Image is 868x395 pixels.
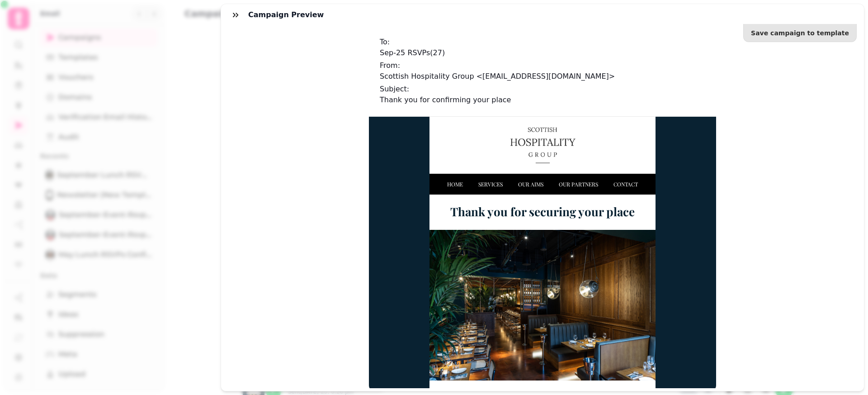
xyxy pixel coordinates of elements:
[380,48,705,58] p: Sep-25 RSVPs ( 27 )
[380,37,705,48] p: To:
[751,30,849,36] span: Save campaign to template
[380,71,705,82] p: Scottish Hospitality Group <[EMAIL_ADDRESS][DOMAIN_NAME]>
[369,117,716,388] iframe: email-window-popup
[380,84,705,95] p: Subject:
[743,24,857,42] button: Save campaign to template
[248,10,327,20] h3: Campaign preview
[380,95,705,105] p: Thank you for confirming your place
[380,60,705,71] p: From:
